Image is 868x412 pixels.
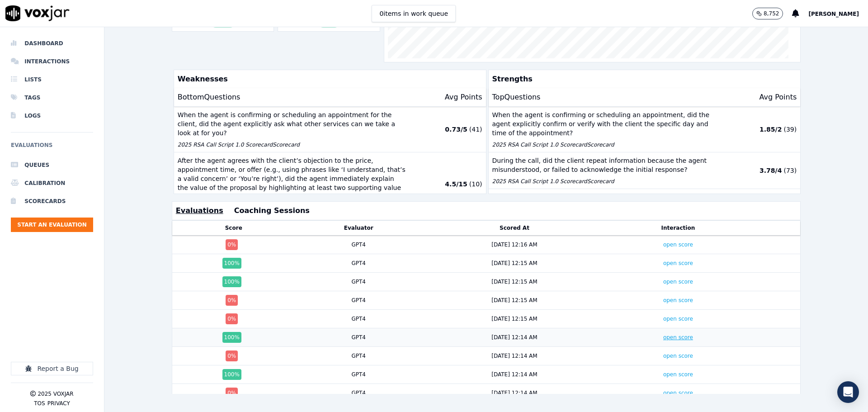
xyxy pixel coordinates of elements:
a: open score [663,371,693,378]
div: 100 % [222,276,241,287]
a: open score [663,297,693,303]
p: 4.5 / 15 [445,180,467,189]
a: Lists [11,71,93,89]
button: During the call, did the client repeat information because the agent misunderstood, or failed to ... [489,152,801,189]
p: When the agent is confirming or scheduling an appointment, did the agent explicitly confirm or ve... [492,193,721,220]
div: GPT4 [351,389,366,397]
p: 1.85 / 2 [759,125,782,134]
a: open score [663,316,693,322]
button: Score [225,224,242,232]
div: GPT4 [351,297,366,304]
div: Open Intercom Messenger [837,381,859,403]
button: Start an Evaluation [11,218,93,232]
a: Scorecards [11,192,93,210]
div: [DATE] 12:15 AM [491,260,537,267]
p: Strengths [489,70,797,88]
a: open score [663,242,693,248]
a: Logs [11,107,93,125]
div: GPT4 [351,334,366,341]
div: 0 % [226,295,238,306]
p: When the agent is confirming or scheduling an appointment, did the agent explicitly confirm or ve... [492,110,721,137]
a: open score [663,260,693,266]
a: open score [663,334,693,341]
button: When the agent is confirming or scheduling an appointment, did the agent explicitly confirm or ve... [489,107,801,152]
p: 2025 RSA Call Script 1.0 Scorecard Scorecard [492,178,721,185]
p: Bottom Questions [178,92,241,103]
button: When the agent is confirming or scheduling an appointment for the client, did the agent explicitl... [174,107,486,152]
a: Queues [11,156,93,174]
div: [DATE] 12:14 AM [491,389,537,397]
button: Scored At [500,224,529,232]
button: TOS [34,400,45,407]
img: voxjar logo [5,5,70,21]
div: [DATE] 12:15 AM [491,315,537,322]
button: 8,752 [752,8,792,19]
div: GPT4 [351,278,366,285]
p: 0.73 / 5 [445,125,467,134]
h6: Evaluations [11,140,93,156]
div: [DATE] 12:14 AM [491,371,537,378]
a: open score [663,390,693,396]
div: 0 % [226,388,238,398]
p: After the agent agrees with the client’s objection to the price, appointment time, or offer (e.g.... [178,156,406,201]
p: ( 39 ) [783,125,797,134]
p: 2025 RSA Call Script 1.0 Scorecard Scorecard [178,141,406,148]
div: GPT4 [351,315,366,322]
div: [DATE] 12:14 AM [491,334,537,341]
button: [PERSON_NAME] [808,8,868,19]
p: Avg Points [445,92,482,103]
div: 0 % [226,313,238,324]
p: During the call, did the client repeat information because the agent misunderstood, or failed to ... [492,156,721,174]
button: When the agent is confirming or scheduling an appointment, did the agent explicitly confirm or ve... [489,189,801,235]
button: Coaching Sessions [234,205,310,216]
div: [DATE] 12:15 AM [491,278,537,285]
div: 0 % [226,350,238,361]
p: 3.78 / 4 [759,166,782,175]
p: Top Questions [492,92,541,103]
a: Interactions [11,52,93,71]
p: 2025 RSA Call Script 1.0 Scorecard Scorecard [492,141,721,148]
div: GPT4 [351,371,366,378]
button: Evaluator [344,224,373,232]
p: ( 10 ) [469,180,482,189]
div: GPT4 [351,352,366,360]
span: [PERSON_NAME] [808,11,859,17]
div: [DATE] 12:15 AM [491,297,537,304]
div: 100 % [222,369,241,380]
button: Evaluations [176,205,223,216]
button: 8,752 [752,8,783,19]
button: Interaction [661,224,695,232]
div: 100 % [222,332,241,343]
a: Tags [11,89,93,107]
div: [DATE] 12:14 AM [491,352,537,360]
p: Weaknesses [174,70,482,88]
button: Report a Bug [11,362,93,375]
p: 2025 Voxjar [38,390,73,398]
p: ( 73 ) [783,166,797,175]
div: GPT4 [351,241,366,248]
div: 100 % [222,258,241,269]
button: Privacy [47,400,70,407]
p: When the agent is confirming or scheduling an appointment for the client, did the agent explicitl... [178,110,406,137]
p: ( 41 ) [469,125,482,134]
div: [DATE] 12:16 AM [491,241,537,248]
a: open score [663,353,693,359]
a: Dashboard [11,34,93,52]
button: 0items in work queue [372,5,456,22]
p: Avg Points [759,92,797,103]
div: 0 % [226,239,238,250]
a: open score [663,279,693,285]
div: GPT4 [351,260,366,267]
p: 8,752 [764,10,779,17]
button: After the agent agrees with the client’s objection to the price, appointment time, or offer (e.g.... [174,152,486,216]
a: Calibration [11,174,93,192]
